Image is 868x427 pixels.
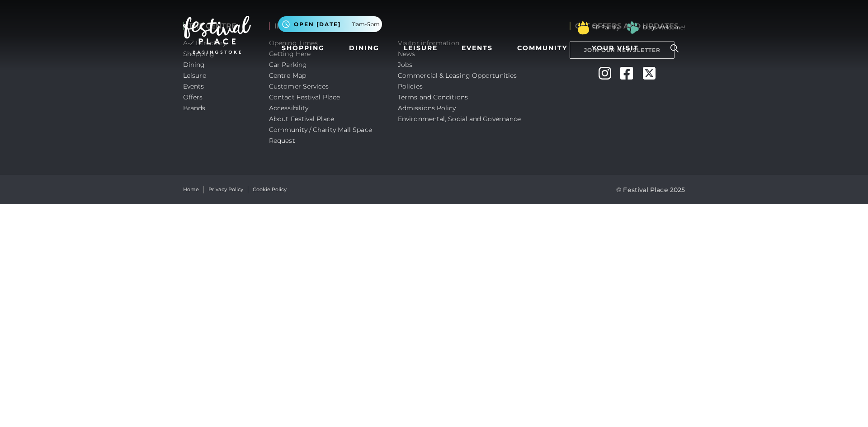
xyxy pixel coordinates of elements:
[588,40,647,56] a: Your Visit
[183,93,203,101] a: Offers
[514,40,571,56] a: Community
[458,40,496,56] a: Events
[616,184,685,195] p: © Festival Place 2025
[269,115,334,123] a: About Festival Place
[269,93,340,101] a: Contact Festival Place
[278,40,328,56] a: Shopping
[398,115,521,123] a: Environmental, Social and Governance
[398,71,517,80] a: Commercial & Leasing Opportunities
[183,71,206,80] a: Leisure
[269,126,372,145] a: Community / Charity Mall Space Request
[345,40,383,56] a: Dining
[183,104,206,112] a: Brands
[643,23,685,32] a: Dogs Welcome!
[294,20,341,28] span: Open [DATE]
[183,186,199,193] a: Home
[183,82,204,90] a: Events
[352,20,380,28] span: 11am-5pm
[208,186,243,193] a: Privacy Policy
[592,23,619,32] a: FP Family
[398,82,423,90] a: Policies
[253,186,287,193] a: Cookie Policy
[269,82,329,90] a: Customer Services
[400,40,441,56] a: Leisure
[269,71,306,80] a: Centre Map
[398,104,456,112] a: Admissions Policy
[278,16,382,32] button: Open [DATE] 11am-5pm
[183,16,251,54] img: Festival Place Logo
[592,43,639,53] span: Your Visit
[269,104,308,112] a: Accessibility
[398,93,468,101] a: Terms and Conditions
